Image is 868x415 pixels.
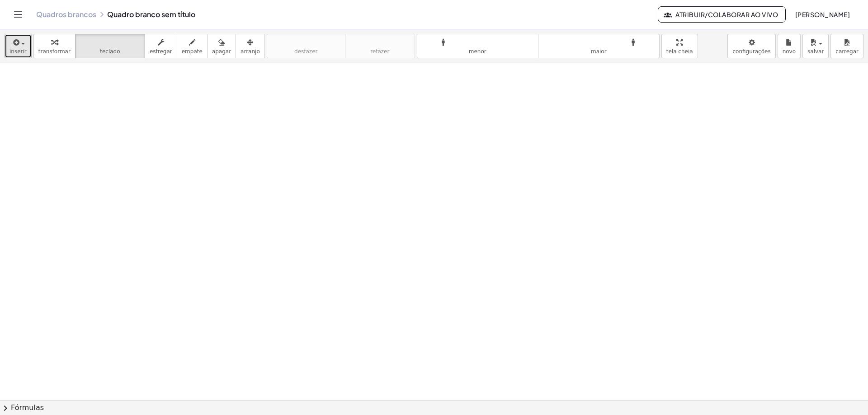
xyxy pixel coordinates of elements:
[727,34,775,58] button: configurações
[80,38,140,47] font: teclado
[732,48,770,55] font: configurações
[33,34,75,58] button: transformar
[145,34,177,58] button: esfregar
[370,48,389,55] font: refazer
[75,34,145,58] button: tecladoteclado
[835,48,859,55] font: carregar
[666,48,693,55] font: tela cheia
[417,34,538,58] button: formato_tamanhomenor
[38,48,71,55] font: transformar
[795,10,850,19] font: [PERSON_NAME]
[294,48,317,55] font: desfazer
[100,48,120,55] font: teclado
[422,38,533,47] font: formato_tamanho
[9,48,27,55] font: inserir
[207,34,236,58] button: apagar
[591,48,607,55] font: maior
[778,34,801,58] button: novo
[807,48,824,55] font: salvar
[5,34,32,58] button: inserir
[11,403,44,412] font: Fórmulas
[783,48,796,55] font: novo
[538,34,660,58] button: formato_tamanhomaior
[177,34,208,58] button: empate
[212,48,231,55] font: apagar
[350,38,410,47] font: refazer
[661,34,698,58] button: tela cheia
[788,6,857,23] button: [PERSON_NAME]
[658,6,786,23] button: Atribuir/Colaborar ao Vivo
[802,34,829,58] button: salvar
[543,38,655,47] font: formato_tamanho
[675,10,778,19] font: Atribuir/Colaborar ao Vivo
[182,48,203,55] font: empate
[36,10,96,19] a: Quadros brancos
[241,48,260,55] font: arranjo
[272,38,340,47] font: desfazer
[469,48,486,55] font: menor
[150,48,172,55] font: esfregar
[345,34,415,58] button: refazerrefazer
[11,7,25,22] button: Alternar navegação
[236,34,265,58] button: arranjo
[830,34,863,58] button: carregar
[267,34,345,58] button: desfazerdesfazer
